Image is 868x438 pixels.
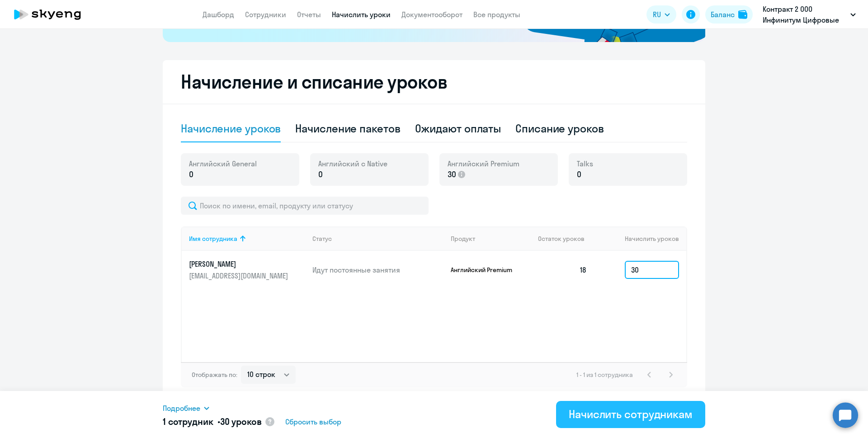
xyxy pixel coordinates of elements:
span: 1 - 1 из 1 сотрудника [576,371,633,379]
a: Сотрудники [245,10,286,19]
a: Документооборот [401,10,462,19]
div: Начисление пакетов [295,121,400,136]
div: Статус [312,235,443,243]
div: Ожидают оплаты [415,121,501,136]
button: Начислить сотрудникам [556,401,705,428]
p: [EMAIL_ADDRESS][DOMAIN_NAME] [189,271,290,281]
a: Отчеты [297,10,321,19]
span: Остаток уроков [538,235,585,243]
span: Talks [577,159,593,169]
td: 18 [531,251,594,289]
span: Подробнее [163,403,200,414]
span: Сбросить выбор [285,416,341,427]
div: Статус [312,235,332,243]
div: Продукт [451,235,531,243]
span: 0 [189,169,193,180]
h5: 1 сотрудник • [163,415,262,428]
button: Контракт 2 ООО Инфинитум Цифровые Системы, СПЕЦИАЛИЗИРОВАННЫЙ ДЕПОЗИТАРИЙ ИНФИНИТУМ, АО [758,4,860,25]
a: Все продукты [473,10,520,19]
input: Поиск по имени, email, продукту или статусу [181,197,429,215]
button: RU [646,5,676,24]
img: balance [738,10,747,19]
p: Английский Premium [451,266,519,274]
div: Имя сотрудника [189,235,237,243]
th: Начислить уроков [594,226,686,251]
button: Балансbalance [705,5,753,24]
span: Английский Premium [448,159,519,169]
p: Контракт 2 ООО Инфинитум Цифровые Системы, СПЕЦИАЛИЗИРОВАННЫЙ ДЕПОЗИТАРИЙ ИНФИНИТУМ, АО [763,4,847,25]
a: Начислить уроки [332,10,391,19]
a: [PERSON_NAME][EMAIL_ADDRESS][DOMAIN_NAME] [189,259,305,281]
a: Дашборд [203,10,234,19]
span: 30 уроков [220,416,262,427]
div: Начисление уроков [181,121,281,136]
p: [PERSON_NAME] [189,259,290,269]
span: RU [653,9,661,20]
div: Списание уроков [515,121,604,136]
div: Продукт [451,235,475,243]
span: 0 [577,169,581,180]
span: Отображать по: [192,371,237,379]
div: Остаток уроков [538,235,594,243]
span: Английский с Native [318,159,387,169]
span: 30 [448,169,456,180]
p: Идут постоянные занятия [312,265,443,275]
span: 0 [318,169,323,180]
div: Начислить сотрудникам [569,407,693,421]
span: Английский General [189,159,257,169]
h2: Начисление и списание уроков [181,71,687,93]
div: Имя сотрудника [189,235,305,243]
div: Баланс [711,9,735,20]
